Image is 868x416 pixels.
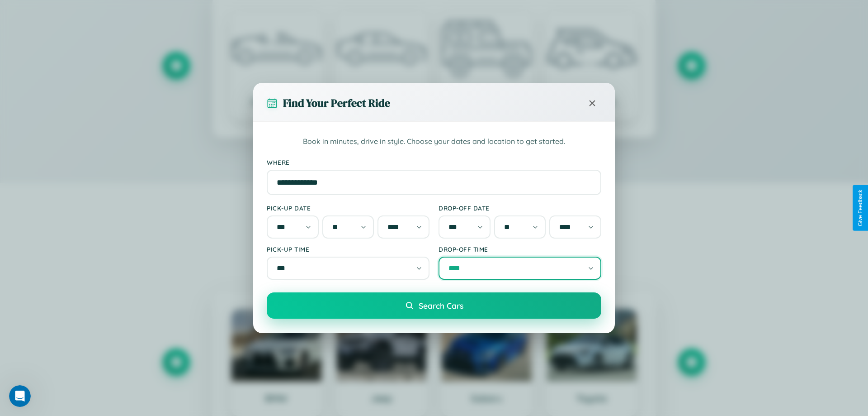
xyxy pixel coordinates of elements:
[267,204,429,212] label: Pick-up Date
[283,96,390,110] h3: Find Your Perfect Ride
[267,245,429,253] label: Pick-up Time
[267,292,601,319] button: Search Cars
[267,158,601,166] label: Where
[419,301,463,311] span: Search Cars
[267,136,601,148] p: Book in minutes, drive in style. Choose your dates and location to get started.
[439,204,601,212] label: Drop-off Date
[439,245,601,253] label: Drop-off Time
